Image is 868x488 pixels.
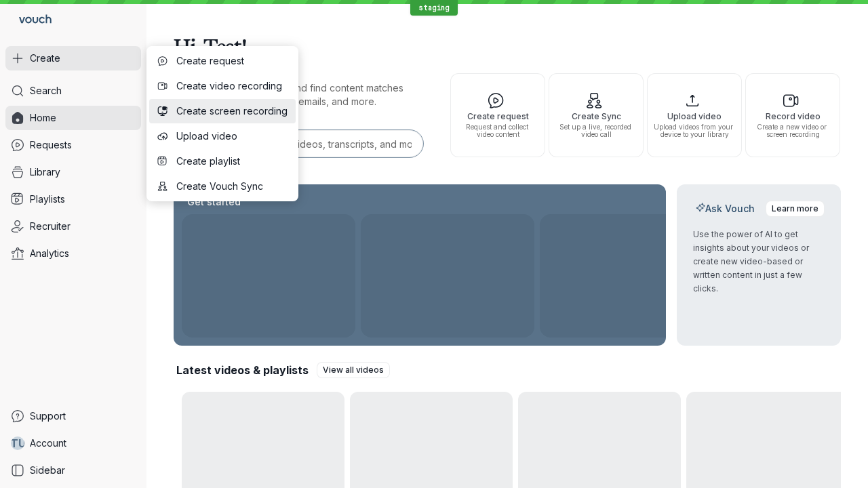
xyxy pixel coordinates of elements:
a: Recruiter [5,214,141,239]
span: Library [30,165,60,179]
span: Upload video [653,112,736,121]
button: Record videoCreate a new video or screen recording [745,73,840,157]
span: Search [30,84,62,98]
span: Playlists [30,192,65,206]
span: Requests [30,138,72,152]
button: Upload videoUpload videos from your device to your library [647,73,742,157]
span: Create video recording [176,79,288,93]
h1: Hi, Test! [174,27,841,65]
button: Create SyncSet up a live, recorded video call [549,73,644,157]
button: Create screen recording [149,99,296,123]
a: Requests [5,133,141,157]
a: Go to homepage [5,5,57,35]
h2: Get started [184,195,243,209]
span: U [18,436,26,450]
button: Create Vouch Sync [149,174,296,199]
span: Create screen recording [176,104,288,118]
span: Create request [456,112,539,121]
a: Library [5,160,141,184]
button: Create video recording [149,74,296,98]
h2: Latest videos & playlists [176,363,309,378]
a: Home [5,106,141,130]
a: TUAccount [5,431,141,455]
span: Create [30,52,60,65]
span: Account [30,436,66,450]
a: Search [5,79,141,103]
span: Request and collect video content [456,123,539,138]
span: Record video [751,112,834,121]
p: Search for any keywords and find content matches through transcriptions, user emails, and more. [174,81,426,108]
span: Create request [176,54,288,68]
span: Upload video [176,129,288,143]
span: Learn more [772,202,818,216]
span: Create Sync [555,112,637,121]
button: Create request [149,49,296,73]
a: Analytics [5,241,141,266]
h2: Ask Vouch [693,202,757,216]
a: View all videos [317,362,390,378]
span: T [10,436,18,450]
a: Sidebar [5,458,141,483]
button: Create requestRequest and collect video content [450,73,545,157]
span: Support [30,409,66,423]
button: Upload video [149,124,296,148]
a: Support [5,404,141,428]
span: Create a new video or screen recording [751,123,834,138]
span: View all videos [323,363,384,377]
a: Playlists [5,187,141,211]
span: Analytics [30,247,69,260]
button: Create [5,46,141,70]
a: Learn more [766,201,825,217]
button: Create playlist [149,149,296,174]
span: Upload videos from your device to your library [653,123,736,138]
span: Create playlist [176,155,288,168]
span: Home [30,111,56,125]
span: Recruiter [30,220,71,233]
span: Set up a live, recorded video call [555,123,637,138]
span: Sidebar [30,464,65,477]
span: Create Vouch Sync [176,180,288,193]
p: Use the power of AI to get insights about your videos or create new video-based or written conten... [693,228,825,296]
